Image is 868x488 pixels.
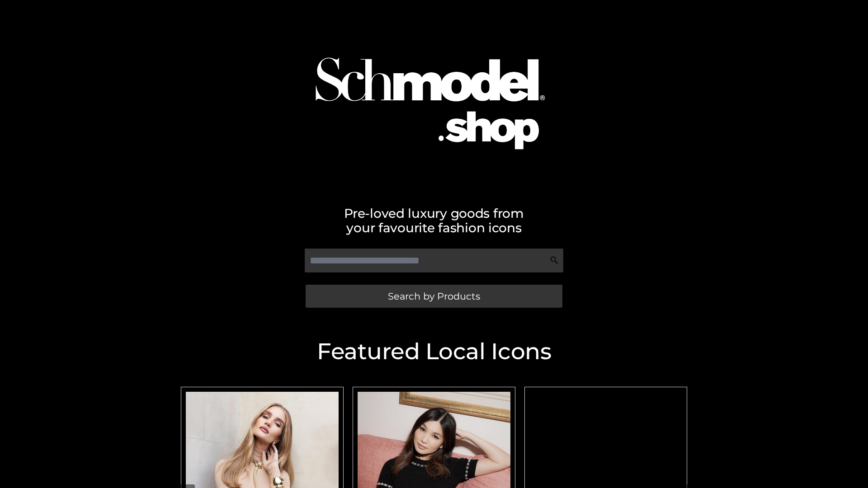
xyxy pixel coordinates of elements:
[176,340,692,363] h2: Featured Local Icons​
[550,256,559,265] img: Search Icon
[388,291,480,301] span: Search by Products
[306,285,562,308] a: Search by Products
[176,206,692,235] h2: Pre-loved luxury goods from your favourite fashion icons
